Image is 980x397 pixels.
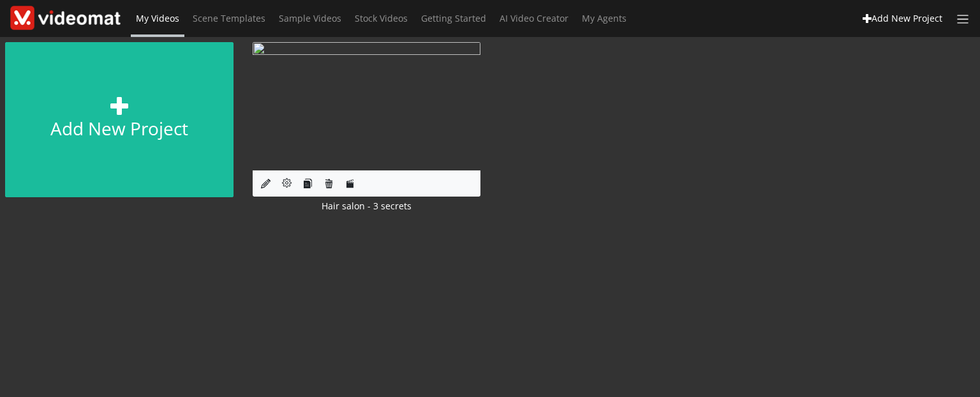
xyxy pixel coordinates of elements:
[500,12,568,24] span: AI Video Creator
[253,199,481,213] div: Hair salon - 3 secrets
[355,12,408,24] span: Stock Videos
[193,12,265,24] span: Scene Templates
[421,12,486,24] span: Getting Started
[279,12,341,24] span: Sample Videos
[10,6,121,29] img: Theme-Logo
[5,42,234,197] a: Add new project
[856,7,948,29] a: Add New Project
[582,12,627,24] span: My Agents
[872,12,942,24] span: Add New Project
[136,12,179,24] span: My Videos
[253,42,481,170] img: index.php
